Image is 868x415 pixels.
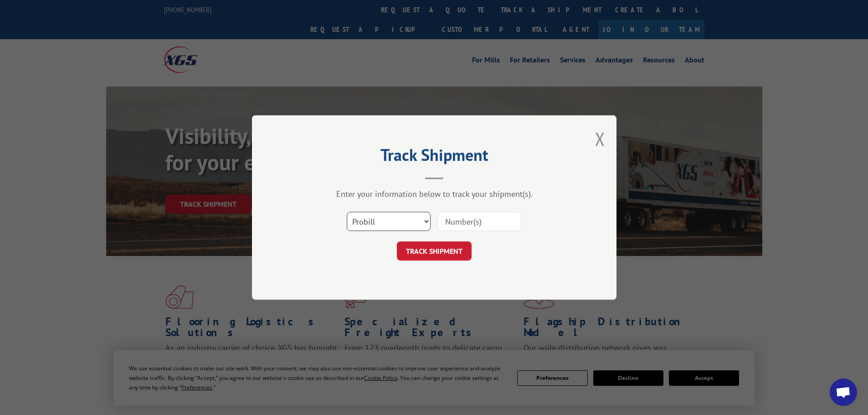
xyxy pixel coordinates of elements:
[595,127,605,151] button: Close modal
[437,212,521,231] input: Number(s)
[830,379,857,406] div: Open chat
[298,189,571,199] div: Enter your information below to track your shipment(s).
[397,241,472,261] button: TRACK SHIPMENT
[298,149,571,166] h2: Track Shipment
